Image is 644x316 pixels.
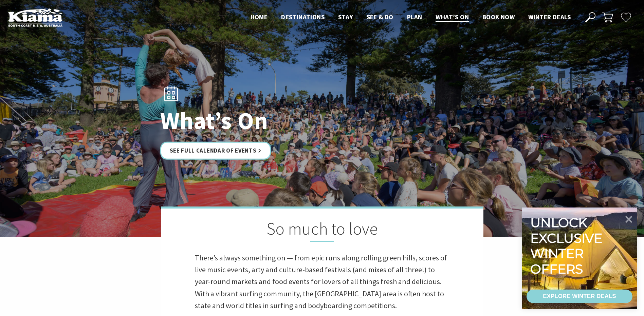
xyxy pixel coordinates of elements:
nav: Main Menu [244,12,577,23]
a: EXPLORE WINTER DEALS [527,290,632,303]
p: There’s always something on — from epic runs along rolling green hills, scores of live music even... [195,252,449,312]
span: See & Do [367,13,393,21]
img: Kiama Logo [8,8,62,27]
span: Destinations [281,13,325,21]
h2: So much to love [195,219,449,242]
span: Plan [407,13,422,21]
span: Stay [338,13,353,21]
span: Winter Deals [528,13,571,21]
span: Home [251,13,268,21]
span: What’s On [436,13,469,21]
a: See Full Calendar of Events [160,142,271,160]
span: Book now [482,13,515,21]
div: EXPLORE WINTER DEALS [543,290,616,303]
div: Unlock exclusive winter offers [530,215,605,277]
h1: What’s On [160,107,352,134]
